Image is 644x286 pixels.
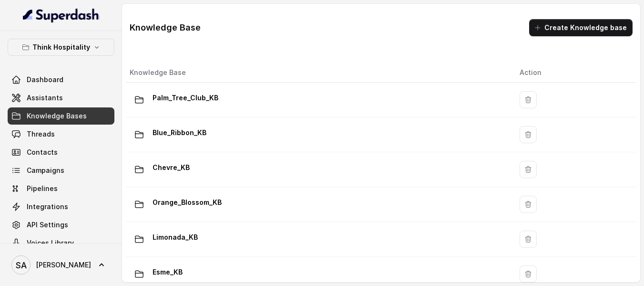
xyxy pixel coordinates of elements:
[8,71,114,88] a: Dashboard
[8,126,114,143] a: Threads
[8,180,114,197] a: Pipelines
[153,265,183,280] p: Esme_KB
[27,93,63,103] span: Assistants
[8,107,114,125] a: Knowledge Bases
[512,63,636,83] th: Action
[27,129,55,139] span: Threads
[153,125,206,140] p: Blue_Ribbon_KB
[8,252,114,278] a: [PERSON_NAME]
[8,39,114,56] button: Think Hospitality
[8,198,114,215] a: Integrations
[27,111,87,121] span: Knowledge Bases
[153,230,198,245] p: Limonada_KB
[153,160,190,175] p: Chevre_KB
[27,166,64,175] span: Campaigns
[8,216,114,233] a: API Settings
[16,260,27,270] text: SA
[8,89,114,106] a: Assistants
[27,238,74,248] span: Voices Library
[8,144,114,161] a: Contacts
[130,20,201,35] h1: Knowledge Base
[27,202,68,212] span: Integrations
[27,75,63,85] span: Dashboard
[27,184,58,193] span: Pipelines
[529,19,633,36] button: Create Knowledge base
[23,8,100,23] img: light.svg
[8,234,114,252] a: Voices Library
[32,42,90,53] p: Think Hospitality
[27,220,68,230] span: API Settings
[27,148,58,157] span: Contacts
[36,260,91,270] span: [PERSON_NAME]
[153,195,222,210] p: Orange_Blossom_KB
[153,90,218,106] p: Palm_Tree_Club_KB
[8,162,114,179] a: Campaigns
[126,63,512,83] th: Knowledge Base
